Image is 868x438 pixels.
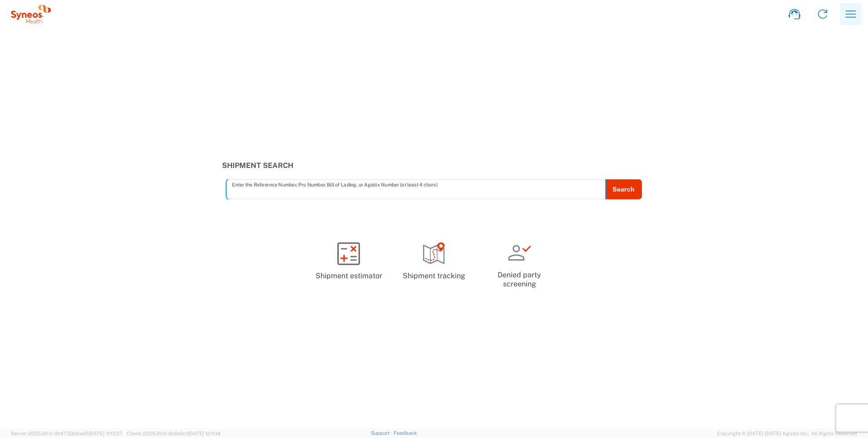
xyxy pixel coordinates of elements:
[371,430,394,436] a: Support
[605,179,642,199] button: Search
[11,431,123,436] span: Server: 2025.20.0-db47332bad5
[89,431,123,436] span: [DATE] 11:13:37
[717,429,857,438] span: Copyright © [DATE]-[DATE] Agistix Inc., All Rights Reserved
[310,234,388,289] a: Shipment estimator
[127,431,221,436] span: Client: 2025.20.0-8c6e0cf
[188,431,221,436] span: [DATE] 12:11:14
[222,161,646,170] h3: Shipment Search
[394,430,417,436] a: Feedback
[395,234,473,289] a: Shipment tracking
[480,234,558,295] a: Denied party screening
